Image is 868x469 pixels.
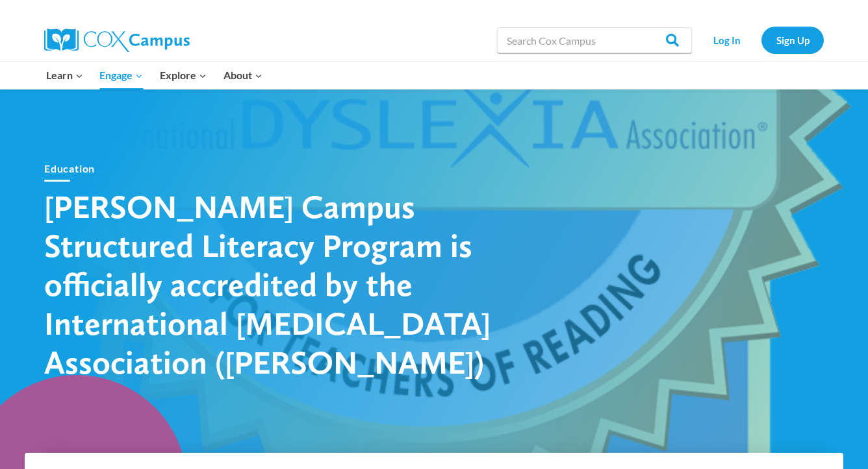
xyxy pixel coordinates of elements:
[46,67,83,84] span: Learn
[38,62,270,89] nav: Primary Navigation
[160,67,207,84] span: Explore
[44,29,190,52] img: Cox Campus
[99,67,143,84] span: Engage
[698,27,755,53] a: Log In
[44,162,95,174] a: Education
[223,67,262,84] span: About
[44,187,499,381] h1: [PERSON_NAME] Campus Structured Literacy Program is officially accredited by the International [M...
[761,27,824,53] a: Sign Up
[497,27,692,53] input: Search Cox Campus
[698,27,824,53] nav: Secondary Navigation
